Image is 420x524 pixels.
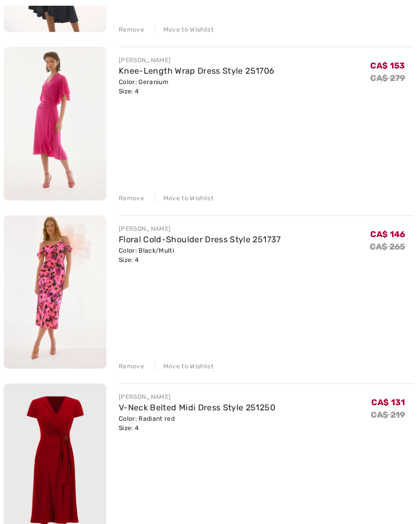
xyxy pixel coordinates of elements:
[121,24,146,34] div: Remove
[156,24,215,34] div: Move to Wishlist
[371,73,405,82] s: CA$ 279
[121,233,282,243] a: Floral Cold-Shoulder Dress Style 251737
[371,407,405,417] s: CA$ 219
[156,192,215,201] div: Move to Wishlist
[371,60,405,70] span: CA$ 153
[121,400,276,410] a: V-Neck Belted Midi Dress Style 251250
[121,411,276,430] div: Color: Radiant red Size: 4
[121,192,146,201] div: Remove
[121,359,146,368] div: Remove
[121,244,282,263] div: Color: Black/Multi Size: 4
[6,46,108,199] img: Knee-Length Wrap Dress Style 251706
[371,228,405,238] span: CA$ 146
[121,390,276,399] div: [PERSON_NAME]
[121,77,276,95] div: Color: Geranium Size: 4
[121,65,276,75] a: Knee-Length Wrap Dress Style 251706
[121,223,282,232] div: [PERSON_NAME]
[121,55,276,64] div: [PERSON_NAME]
[372,395,405,405] span: CA$ 131
[6,214,108,366] img: Floral Cold-Shoulder Dress Style 251737
[370,240,405,250] s: CA$ 265
[156,359,215,368] div: Move to Wishlist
